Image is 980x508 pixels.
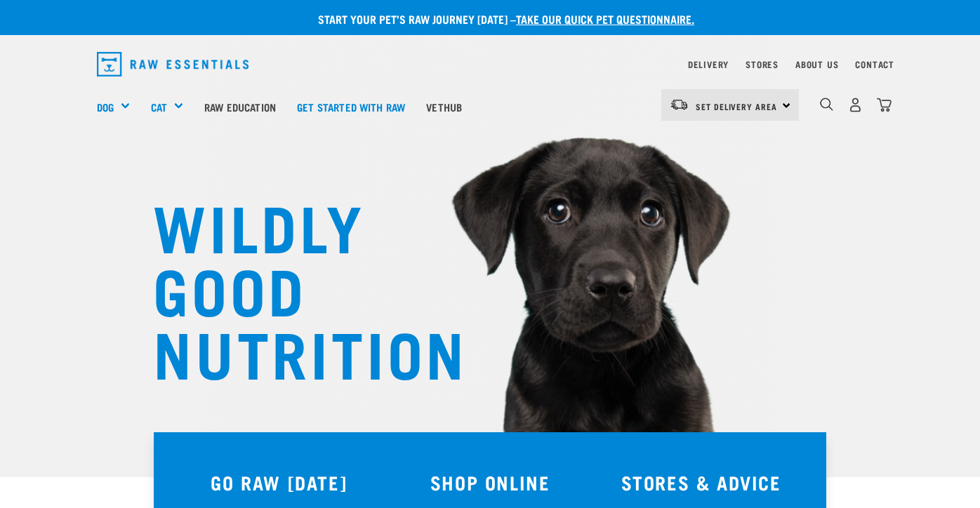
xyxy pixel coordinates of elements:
h3: GO RAW [DATE] [182,472,376,493]
img: van-moving.png [670,98,689,111]
img: home-icon-1@2x.png [820,98,833,111]
img: user.png [848,98,863,112]
h3: SHOP ONLINE [393,472,588,493]
nav: dropdown navigation [86,46,894,82]
h3: STORES & ADVICE [604,472,798,493]
a: Delivery [688,62,729,67]
a: Raw Education [194,79,286,135]
img: home-icon@2x.png [877,98,892,112]
h1: WILDLY GOOD NUTRITION [153,193,434,382]
a: Stores [746,62,779,67]
span: Set Delivery Area [696,104,777,109]
a: Vethub [416,79,472,135]
a: Get started with Raw [286,79,416,135]
a: Dog [97,99,114,115]
a: take our quick pet questionnaire. [516,15,694,22]
a: Cat [151,99,167,115]
a: About Us [795,62,838,67]
img: Raw Essentials Logo [97,52,249,76]
a: Contact [855,62,894,67]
